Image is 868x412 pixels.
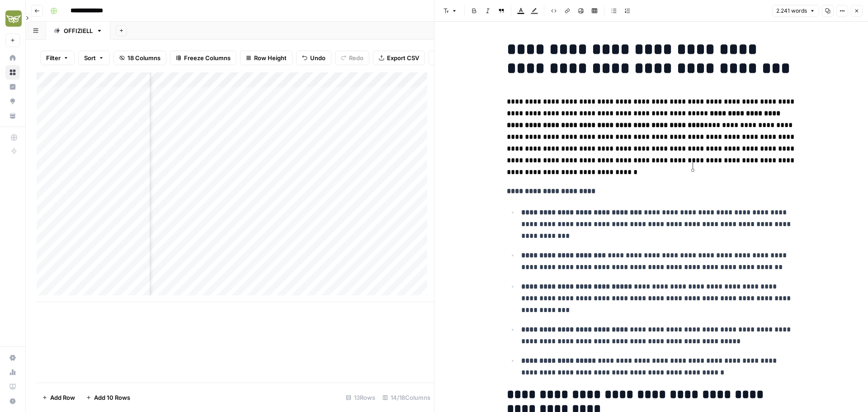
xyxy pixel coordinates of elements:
a: Opportunities [5,94,20,109]
a: OFFIZIELL [46,22,110,40]
a: Learning Hub [5,379,20,394]
a: Usage [5,365,20,379]
span: Freeze Columns [184,53,231,62]
span: 18 Columns [127,53,160,62]
button: Workspace: Evergreen Media [5,7,20,30]
button: Export CSV [373,51,425,65]
span: Filter [46,53,61,62]
button: Add Row [37,390,80,405]
button: Sort [78,51,110,65]
button: Undo [296,51,331,65]
button: Redo [335,51,369,65]
span: Sort [84,53,96,62]
button: Row Height [240,51,292,65]
a: Home [5,51,20,65]
button: 2.241 words [772,5,819,17]
div: OFFIZIELL [64,26,93,35]
span: 2.241 words [776,7,807,15]
span: Row Height [254,53,287,62]
span: Add Row [50,393,75,402]
span: Add 10 Rows [94,393,130,402]
a: Insights [5,80,20,94]
a: Your Data [5,109,20,123]
div: 14/18 Columns [379,390,434,405]
button: Help + Support [5,394,20,408]
span: Redo [349,53,363,62]
button: Freeze Columns [170,51,236,65]
button: Add 10 Rows [80,390,136,405]
span: Export CSV [387,53,419,62]
button: 18 Columns [113,51,166,65]
span: Undo [310,53,325,62]
img: Evergreen Media Logo [5,10,22,27]
button: Filter [40,51,75,65]
div: 13 Rows [342,390,379,405]
a: Settings [5,350,20,365]
a: Browse [5,65,20,80]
